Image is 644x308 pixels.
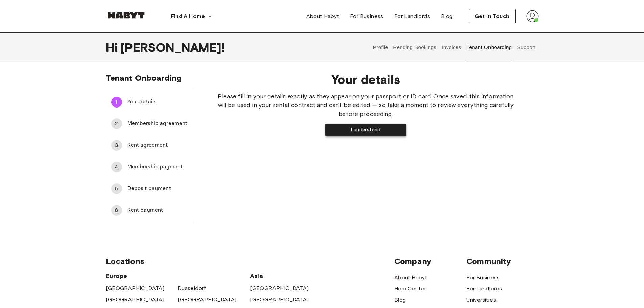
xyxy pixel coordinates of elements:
span: Your details [127,98,188,106]
a: [GEOGRAPHIC_DATA] [106,295,165,304]
a: Help Center [394,285,426,293]
span: Your details [215,72,517,87]
div: 4 [111,162,122,172]
div: 1 [111,97,122,108]
span: Tenant Onboarding [106,73,182,83]
a: About Habyt [394,274,427,282]
a: [GEOGRAPHIC_DATA] [250,284,309,292]
a: Blog [394,296,406,304]
div: 2Membership agreement [106,116,193,132]
span: Europe [106,272,250,280]
div: 3Rent agreement [106,137,193,153]
span: Community [466,256,538,266]
div: 6 [111,205,122,216]
span: Find A Home [171,12,205,20]
div: 5Deposit payment [106,181,193,197]
a: [GEOGRAPHIC_DATA] [106,284,165,292]
div: 2 [111,118,122,129]
button: Tenant Onboarding [466,32,513,62]
img: avatar [526,10,539,22]
a: Universities [466,296,496,304]
div: 4Membership payment [106,159,193,175]
span: Asia [250,272,322,280]
div: 6Rent payment [106,202,193,218]
span: For Business [350,12,383,20]
div: user profile tabs [370,32,538,62]
button: Find A Home [165,9,217,23]
span: [PERSON_NAME] ! [120,40,225,54]
button: Get in Touch [469,9,516,23]
span: Blog [441,12,453,20]
a: Dusseldorf [178,284,206,292]
button: Invoices [441,32,462,62]
span: Company [394,256,466,266]
span: Get in Touch [475,12,510,20]
a: About Habyt [301,9,344,23]
a: Blog [435,9,458,23]
span: Membership agreement [127,120,188,128]
a: For Landlords [389,9,435,23]
a: [GEOGRAPHIC_DATA] [250,295,309,304]
button: Profile [372,32,389,62]
a: For Business [344,9,389,23]
span: Hi [106,40,120,54]
div: 5 [111,183,122,194]
button: I understand [325,124,406,136]
a: For Business [466,274,500,282]
span: Deposit payment [127,185,188,193]
span: Rent payment [127,206,188,214]
span: Rent agreement [127,141,188,149]
a: For Landlords [466,285,502,293]
a: [GEOGRAPHIC_DATA] [178,295,237,304]
div: 3 [111,140,122,151]
span: Membership payment [127,163,188,171]
span: For Landlords [394,12,430,20]
div: 1Your details [106,94,193,110]
span: Locations [106,256,394,266]
button: Support [516,32,537,62]
button: Pending Bookings [392,32,437,62]
img: Habyt [106,12,146,19]
span: Please fill in your details exactly as they appear on your passport or ID card. Once saved, this ... [215,92,517,118]
span: About Habyt [306,12,339,20]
